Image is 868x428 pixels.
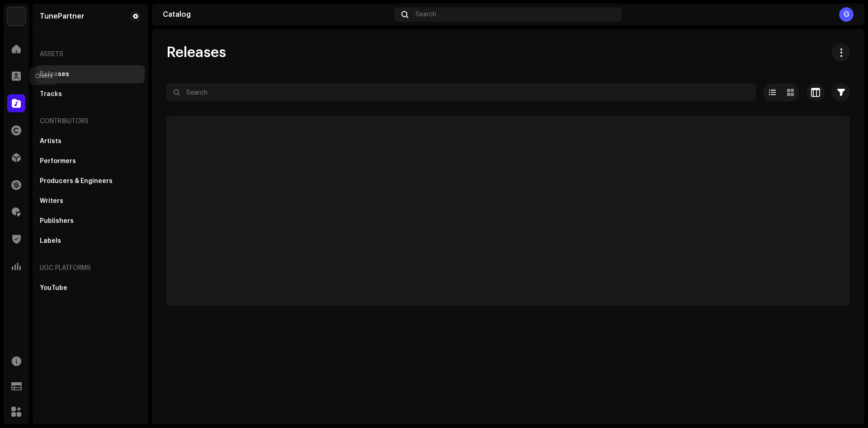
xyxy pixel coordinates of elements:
span: Releases [166,43,226,62]
re-a-nav-header: UGC Platforms [36,257,145,279]
re-a-nav-header: Contributors [36,111,145,132]
re-m-nav-item: Labels [36,232,145,250]
re-m-nav-item: Performers [36,152,145,170]
input: Search [166,83,756,101]
div: Publishers [40,217,74,225]
div: Tracks [40,91,62,98]
re-m-nav-item: Releases [36,65,145,83]
re-a-nav-header: Assets [36,43,145,65]
div: Releases [40,71,69,78]
div: Artists [40,138,61,145]
div: Writers [40,197,63,205]
re-m-nav-item: YouTube [36,279,145,297]
img: bb549e82-3f54-41b5-8d74-ce06bd45c366 [7,7,25,25]
div: Producers & Engineers [40,178,113,185]
re-m-nav-item: Producers & Engineers [36,172,145,190]
re-m-nav-item: Publishers [36,212,145,230]
re-m-nav-item: Tracks [36,85,145,103]
re-m-nav-item: Writers [36,192,145,210]
div: Performers [40,158,76,165]
div: G [839,7,854,22]
div: Labels [40,237,61,245]
div: YouTube [40,284,67,292]
div: Catalog [163,11,391,18]
re-m-nav-item: Artists [36,132,145,150]
span: Search [415,11,436,18]
div: TunePartner [40,13,84,20]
